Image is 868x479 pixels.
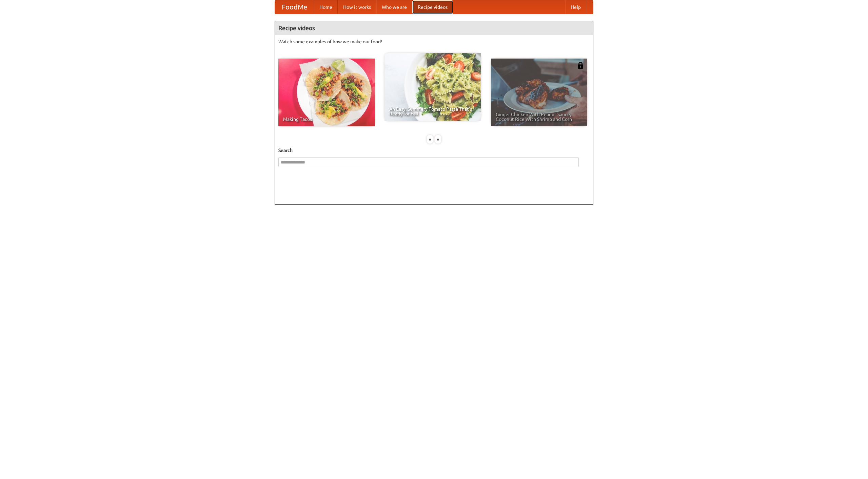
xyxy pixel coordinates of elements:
span: Making Tacos [283,117,370,122]
a: An Easy, Summery Tomato Pasta That's Ready for Fall [384,53,481,121]
a: Help [565,0,586,14]
a: Home [314,0,338,14]
a: Recipe videos [412,0,453,14]
h5: Search [278,147,590,154]
img: 483408.png [577,62,584,69]
div: « [427,135,433,144]
a: Who we are [376,0,412,14]
a: FoodMe [275,0,314,14]
h4: Recipe videos [275,21,593,35]
div: » [435,135,441,144]
a: How it works [338,0,376,14]
p: Watch some examples of how we make our food! [278,38,590,45]
a: Making Tacos [278,59,375,126]
span: An Easy, Summery Tomato Pasta That's Ready for Fall [389,107,476,116]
